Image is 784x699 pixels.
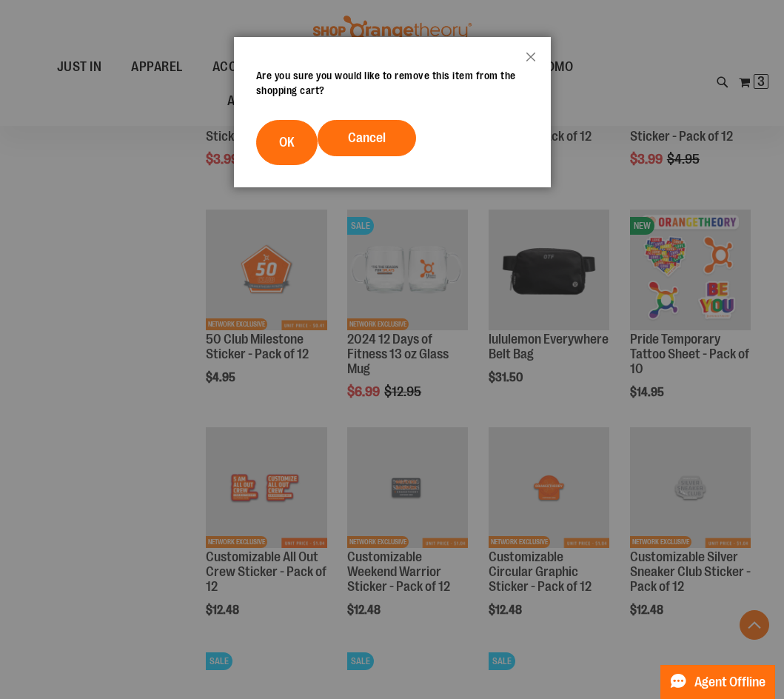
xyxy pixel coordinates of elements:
[256,120,318,165] button: OK
[318,120,416,156] button: Cancel
[348,130,386,145] span: Cancel
[279,135,295,150] span: OK
[660,665,775,699] button: Agent Offline
[694,675,765,689] span: Agent Offline
[256,68,529,98] div: Are you sure you would like to remove this item from the shopping cart?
